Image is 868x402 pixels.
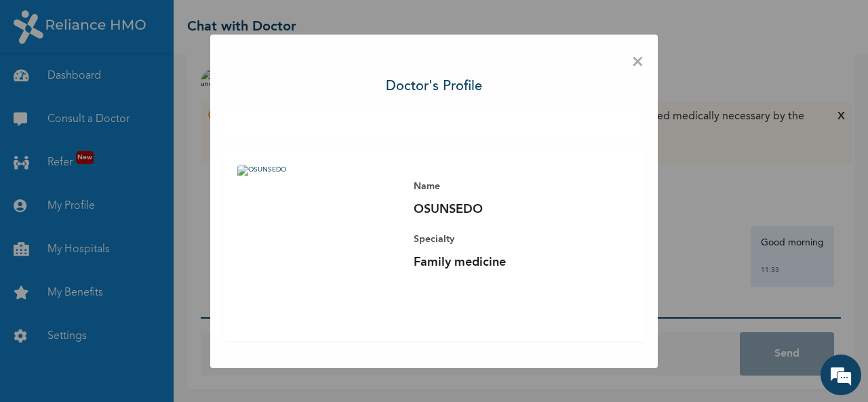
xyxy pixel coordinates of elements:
[7,285,258,333] textarea: Type your message and hit 'Enter'
[237,165,400,327] img: OSUNSEDO
[414,254,604,270] p: Family medicine
[91,76,248,94] div: Chat with us now
[15,75,35,95] div: Navigation go back
[133,333,259,375] div: FAQs
[414,231,604,247] p: Specialty
[45,68,75,102] img: d_794563401_company_1708531726252_794563401
[79,128,187,265] span: We're online!
[414,178,604,195] p: Name
[7,357,133,366] span: Conversation
[222,7,255,39] div: Minimize live chat window
[414,201,604,218] p: OSUNSEDO
[386,77,482,97] h3: Doctor's profile
[631,48,644,77] span: ×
